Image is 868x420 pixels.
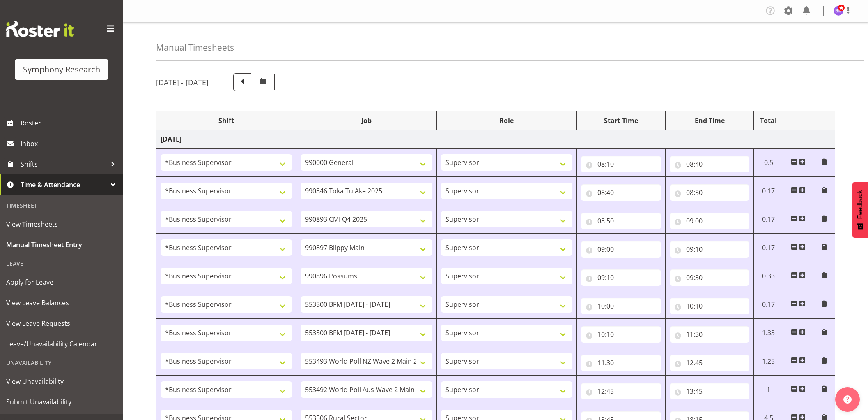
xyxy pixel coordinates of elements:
[2,313,121,334] a: View Leave Requests
[2,272,121,292] a: Apply for Leave
[2,197,121,214] div: Timesheet
[670,383,750,399] input: Click to select...
[2,354,121,371] div: Unavailability
[581,241,661,258] input: Click to select...
[754,376,783,404] td: 1
[581,213,661,229] input: Click to select...
[670,213,750,229] input: Click to select...
[754,177,783,205] td: 0.17
[2,371,121,392] a: View Unavailability
[670,269,750,286] input: Click to select...
[754,319,783,347] td: 1.33
[670,156,750,172] input: Click to select...
[21,179,107,191] span: Time & Attendance
[843,395,852,404] img: help-xxl-2.png
[581,326,661,343] input: Click to select...
[754,149,783,177] td: 0.5
[852,182,868,238] button: Feedback - Show survey
[6,317,117,330] span: View Leave Requests
[2,292,121,313] a: View Leave Balances
[581,383,661,399] input: Click to select...
[670,116,750,125] div: End Time
[581,298,661,314] input: Click to select...
[670,298,750,314] input: Click to select...
[754,347,783,376] td: 1.25
[2,255,121,272] div: Leave
[857,190,864,219] span: Feedback
[2,234,121,255] a: Manual Timesheet Entry
[6,276,117,288] span: Apply for Leave
[6,375,117,388] span: View Unavailability
[670,355,750,371] input: Click to select...
[21,158,107,170] span: Shifts
[23,63,100,76] div: Symphony Research
[754,234,783,262] td: 0.17
[6,338,117,350] span: Leave/Unavailability Calendar
[156,78,209,87] h5: [DATE] - [DATE]
[2,392,121,412] a: Submit Unavailability
[670,184,750,201] input: Click to select...
[6,396,117,408] span: Submit Unavailability
[301,116,432,125] div: Job
[156,43,234,52] h4: Manual Timesheets
[581,184,661,201] input: Click to select...
[161,116,292,125] div: Shift
[754,262,783,290] td: 0.33
[21,117,119,129] span: Roster
[156,130,835,149] td: [DATE]
[6,297,117,309] span: View Leave Balances
[6,239,117,251] span: Manual Timesheet Entry
[6,218,117,230] span: View Timesheets
[670,326,750,343] input: Click to select...
[581,269,661,286] input: Click to select...
[754,205,783,234] td: 0.17
[2,214,121,234] a: View Timesheets
[2,334,121,354] a: Leave/Unavailability Calendar
[581,116,661,125] div: Start Time
[581,156,661,172] input: Click to select...
[758,116,779,125] div: Total
[670,241,750,258] input: Click to select...
[581,355,661,371] input: Click to select...
[6,21,74,37] img: Rosterit website logo
[834,6,843,16] img: bhavik-kanna1260.jpg
[441,116,572,125] div: Role
[21,137,119,150] span: Inbox
[754,290,783,319] td: 0.17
